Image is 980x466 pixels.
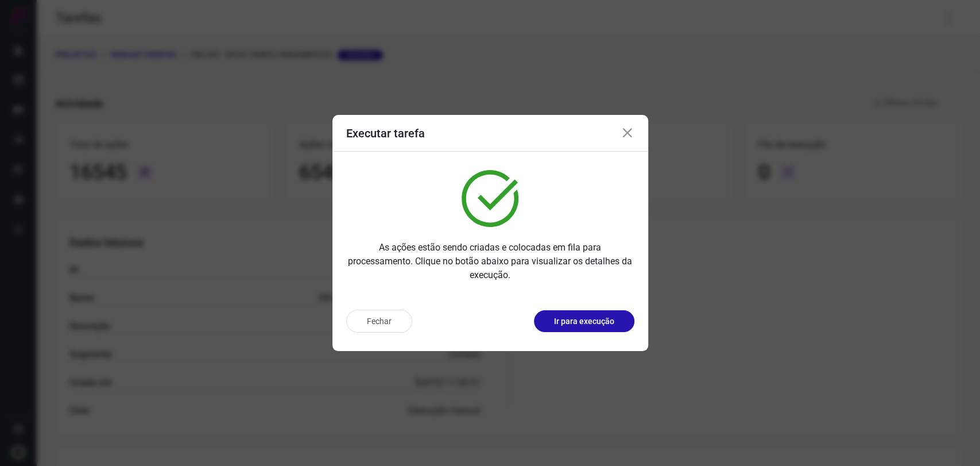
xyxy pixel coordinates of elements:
h3: Executar tarefa [346,126,425,140]
button: Fechar [346,310,412,333]
img: verified.svg [462,170,518,227]
p: As ações estão sendo criadas e colocadas em fila para processamento. Clique no botão abaixo para ... [346,241,634,282]
p: Ir para execução [554,315,614,328]
button: Ir para execução [534,310,634,332]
